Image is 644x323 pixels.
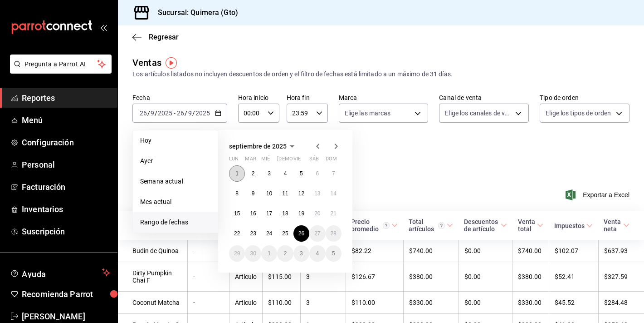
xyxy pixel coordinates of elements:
abbr: 28 de septiembre de 2025 [331,230,337,237]
td: $330.00 [512,292,549,314]
td: $110.00 [262,292,300,314]
td: $740.00 [512,240,549,262]
button: 15 de septiembre de 2025 [229,205,245,222]
abbr: 23 de septiembre de 2025 [250,230,256,237]
button: 25 de septiembre de 2025 [277,225,293,242]
div: Venta total [518,218,536,233]
span: / [185,109,187,117]
button: 2 de septiembre de 2025 [245,165,261,182]
td: $52.41 [549,262,598,292]
label: Canal de venta [439,94,529,101]
button: 22 de septiembre de 2025 [229,225,245,242]
div: Venta neta [604,218,621,233]
button: Regresar [132,33,179,41]
button: 1 de octubre de 2025 [261,245,277,262]
span: Elige los canales de venta [445,109,512,118]
div: Los artículos listados no incluyen descuentos de orden y el filtro de fechas está limitado a un m... [132,70,629,79]
abbr: 24 de septiembre de 2025 [266,230,272,237]
span: Hoy [140,136,210,145]
button: 23 de septiembre de 2025 [245,225,261,242]
abbr: 4 de octubre de 2025 [316,250,319,257]
abbr: 14 de septiembre de 2025 [331,190,337,197]
td: $327.59 [598,262,644,292]
span: Exportar a Excel [567,189,629,200]
button: 1 de septiembre de 2025 [229,165,245,182]
span: Impuestos [554,222,593,229]
button: 20 de septiembre de 2025 [309,205,325,222]
td: $380.00 [403,262,459,292]
span: Menú [22,114,110,126]
span: Elige las marcas [345,109,391,118]
button: 12 de septiembre de 2025 [293,185,309,202]
td: $126.67 [346,262,403,292]
button: 18 de septiembre de 2025 [277,205,293,222]
span: Ayuda [22,267,98,278]
abbr: 7 de septiembre de 2025 [332,170,335,177]
td: - [187,292,229,314]
abbr: 11 de septiembre de 2025 [282,190,288,197]
td: 3 [300,262,346,292]
button: 3 de septiembre de 2025 [261,165,277,182]
abbr: 1 de septiembre de 2025 [235,170,239,177]
label: Hora fin [287,94,328,101]
button: 28 de septiembre de 2025 [326,225,342,242]
span: Venta total [518,218,544,233]
button: 4 de octubre de 2025 [309,245,325,262]
span: / [147,109,150,117]
svg: Precio promedio = Total artículos / cantidad [383,222,390,229]
abbr: 29 de septiembre de 2025 [234,250,240,257]
abbr: 8 de septiembre de 2025 [235,190,239,197]
div: Impuestos [554,222,585,229]
button: 24 de septiembre de 2025 [261,225,277,242]
button: Tooltip marker [166,57,177,69]
abbr: 25 de septiembre de 2025 [282,230,288,237]
td: $637.93 [598,240,644,262]
abbr: 17 de septiembre de 2025 [266,210,272,217]
abbr: 10 de septiembre de 2025 [266,190,272,197]
abbr: 3 de septiembre de 2025 [268,170,271,177]
button: 5 de septiembre de 2025 [293,165,309,182]
button: 17 de septiembre de 2025 [261,205,277,222]
input: -- [188,109,192,117]
td: $284.48 [598,292,644,314]
span: / [192,109,195,117]
abbr: 26 de septiembre de 2025 [298,230,304,237]
span: Facturación [22,181,110,193]
span: Recomienda Parrot [22,288,110,300]
span: Pregunta a Parrot AI [24,60,98,69]
span: Inventarios [22,203,110,215]
td: $740.00 [403,240,459,262]
td: Budin de Quinoa [118,240,187,262]
span: Configuración [22,136,110,149]
button: 14 de septiembre de 2025 [326,185,342,202]
td: $0.00 [459,262,512,292]
button: 3 de octubre de 2025 [293,245,309,262]
div: Descuentos de artículo [464,218,499,233]
abbr: 18 de septiembre de 2025 [282,210,288,217]
abbr: domingo [326,156,337,165]
span: Elige los tipos de orden [546,109,611,118]
a: Pregunta a Parrot AI [6,66,112,75]
h3: Sucursal: Quimera (Gto) [151,7,238,18]
abbr: 22 de septiembre de 2025 [234,230,240,237]
abbr: 19 de septiembre de 2025 [298,210,304,217]
abbr: 13 de septiembre de 2025 [314,190,320,197]
button: 26 de septiembre de 2025 [293,225,309,242]
abbr: 27 de septiembre de 2025 [314,230,320,237]
td: Artículo [229,262,262,292]
div: Total artículos [409,218,445,233]
button: open_drawer_menu [100,24,107,31]
span: Regresar [149,33,179,41]
button: septiembre de 2025 [229,141,298,152]
abbr: 21 de septiembre de 2025 [331,210,337,217]
input: -- [176,109,185,117]
abbr: sábado [309,156,319,165]
abbr: 3 de octubre de 2025 [300,250,303,257]
abbr: 20 de septiembre de 2025 [314,210,320,217]
td: $330.00 [403,292,459,314]
td: $102.07 [549,240,598,262]
button: 13 de septiembre de 2025 [309,185,325,202]
td: Dirty Pumpkin Chai F [118,262,187,292]
label: Fecha [132,94,227,101]
abbr: 12 de septiembre de 2025 [298,190,304,197]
